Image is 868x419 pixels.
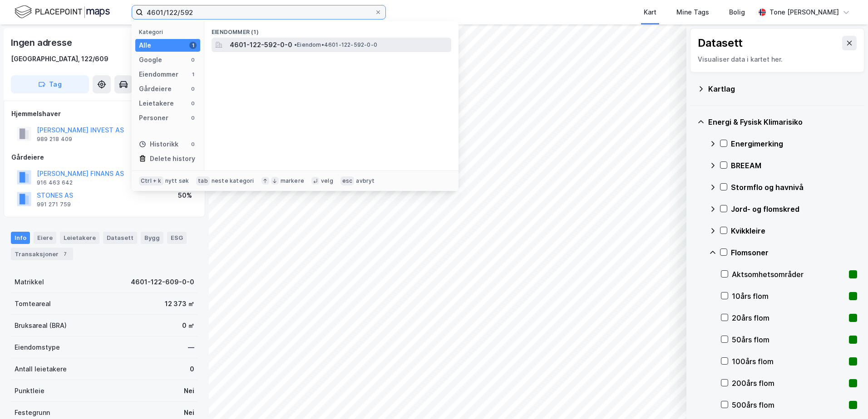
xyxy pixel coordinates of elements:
div: 10års flom [732,291,845,302]
div: Tone [PERSON_NAME] [769,7,839,18]
div: Eiendommer [139,69,178,80]
div: Punktleie [15,385,44,396]
div: Eiendomstype [15,342,60,353]
div: 0 [189,141,197,148]
div: Mine Tags [676,7,709,18]
div: Leietakere [60,232,99,244]
div: 200års flom [732,378,845,389]
div: Kart [644,7,656,18]
div: Matrikkel [15,277,44,287]
div: — [188,342,194,353]
div: Jord- og flomskred [731,204,857,214]
div: Bolig [729,7,745,18]
div: 916 463 642 [37,179,73,186]
div: Personer [139,112,168,123]
div: Eiendommer (1) [204,21,459,38]
div: 0 [189,56,197,63]
div: 0 [190,364,194,375]
div: Nei [184,407,194,418]
div: Stormflo og havnivå [731,182,857,193]
div: 0 [189,100,197,107]
input: Søk på adresse, matrikkel, gårdeiere, leietakere eller personer [143,5,375,19]
div: 1 [189,71,197,78]
div: ESG [167,232,187,244]
div: Energi & Fysisk Klimarisiko [708,117,857,127]
div: BREEAM [731,160,857,171]
div: 500års flom [732,400,845,410]
div: Antall leietakere [15,364,67,375]
div: Google [139,54,162,65]
div: tab [196,176,210,185]
div: 0 ㎡ [182,320,194,331]
div: 0 [189,85,197,93]
div: 4601-122-609-0-0 [131,277,194,287]
div: Transaksjoner [11,248,73,260]
div: Kategori [139,29,200,35]
span: • [294,41,297,48]
img: logo.f888ab2527a4732fd821a326f86c7f29.svg [15,4,110,20]
div: Gårdeiere [139,83,172,94]
div: Historikk [139,139,178,150]
div: Visualiser data i kartet her. [698,54,857,65]
div: 20års flom [732,312,845,323]
div: Kvikkleire [731,225,857,236]
div: Kartlag [708,83,857,94]
div: Datasett [103,232,137,244]
iframe: Chat Widget [823,375,868,419]
button: Tag [11,75,89,93]
div: neste kategori [212,177,254,185]
div: velg [321,177,333,185]
div: 7 [60,249,69,258]
div: Delete history [150,153,195,164]
div: 100års flom [732,356,845,367]
div: 50års flom [732,334,845,345]
div: 989 218 409 [37,136,72,143]
div: Datasett [698,36,743,50]
div: Gårdeiere [11,152,197,163]
div: Ctrl + k [139,176,163,185]
div: Energimerking [731,138,857,149]
span: 4601-122-592-0-0 [230,39,292,50]
div: Festegrunn [15,407,50,418]
div: 50% [178,190,192,201]
div: Hjemmelshaver [11,108,197,119]
div: Alle [139,40,151,51]
div: Bygg [141,232,163,244]
div: Tomteareal [15,298,51,309]
div: Aktsomhetsområder [732,269,845,280]
div: Eiere [34,232,56,244]
div: Bruksareal (BRA) [15,320,67,331]
div: Flomsoner [731,247,857,258]
div: 1 [189,42,197,49]
div: [GEOGRAPHIC_DATA], 122/609 [11,54,108,64]
div: esc [340,176,355,185]
div: 12 373 ㎡ [165,298,194,309]
div: 0 [189,114,197,122]
span: Eiendom • 4601-122-592-0-0 [294,41,377,49]
div: nytt søk [165,177,189,185]
div: Ingen adresse [11,35,74,50]
div: Info [11,232,30,244]
div: Leietakere [139,98,174,109]
div: markere [281,177,304,185]
div: 991 271 759 [37,201,71,208]
div: avbryt [356,177,375,185]
div: Nei [184,385,194,396]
